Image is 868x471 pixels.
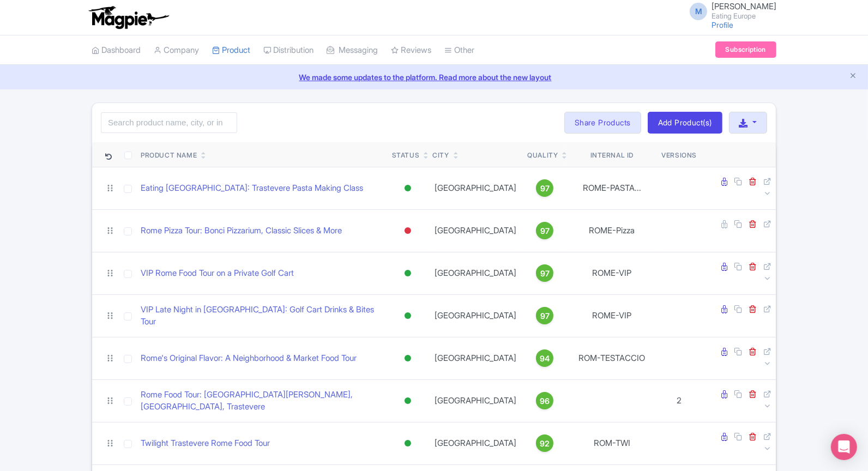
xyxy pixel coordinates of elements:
a: Rome Food Tour: [GEOGRAPHIC_DATA][PERSON_NAME], [GEOGRAPHIC_DATA], Trastevere [141,389,383,413]
a: Other [444,35,474,65]
div: Active [402,308,413,324]
img: logo-ab69f6fb50320c5b225c76a69d11143b.png [86,5,171,29]
td: ROME-PASTA... [566,167,657,209]
span: 97 [540,310,550,322]
th: Internal ID [566,142,657,167]
a: Distribution [263,35,314,65]
a: 96 [527,392,562,409]
a: Add Product(s) [648,112,722,134]
div: Active [402,393,413,409]
td: ROM-TWI [566,422,657,464]
td: [GEOGRAPHIC_DATA] [428,167,523,209]
span: [PERSON_NAME] [712,1,776,11]
input: Search product name, city, or interal id [101,112,237,133]
span: 94 [540,353,550,365]
a: Dashboard [92,35,141,65]
td: ROME-VIP [566,252,657,294]
span: 97 [540,268,550,280]
div: Quality [527,150,558,160]
th: Versions [657,142,701,167]
td: ROM-TESTACCIO [566,337,657,379]
a: We made some updates to the platform. Read more about the new layout [7,71,861,83]
a: Rome Pizza Tour: Bonci Pizzarium, Classic Slices & More [141,225,342,237]
div: Active [402,265,413,281]
a: 97 [527,222,562,239]
a: Rome's Original Flavor: A Neighborhood & Market Food Tour [141,352,357,365]
div: Active [402,351,413,366]
a: Twilight Trastevere Rome Food Tour [141,437,270,450]
td: [GEOGRAPHIC_DATA] [428,294,523,337]
div: City [432,150,449,160]
td: [GEOGRAPHIC_DATA] [428,422,523,464]
div: Inactive [402,223,413,239]
td: [GEOGRAPHIC_DATA] [428,337,523,379]
a: 94 [527,349,562,367]
a: Profile [712,20,733,29]
a: Company [154,35,199,65]
td: [GEOGRAPHIC_DATA] [428,209,523,252]
a: Reviews [391,35,431,65]
a: VIP Late Night in [GEOGRAPHIC_DATA]: Golf Cart Drinks & Bites Tour [141,304,383,328]
td: [GEOGRAPHIC_DATA] [428,252,523,294]
a: 97 [527,307,562,324]
span: M [690,3,707,20]
a: Eating [GEOGRAPHIC_DATA]: Trastevere Pasta Making Class [141,182,363,195]
a: 92 [527,434,562,452]
div: Open Intercom Messenger [831,434,857,460]
span: 96 [540,395,550,407]
a: Subscription [715,41,776,58]
span: 97 [540,183,550,195]
small: Eating Europe [712,13,776,20]
button: Close announcement [849,70,857,83]
a: 97 [527,179,562,197]
span: 2 [677,395,682,406]
td: [GEOGRAPHIC_DATA] [428,379,523,422]
div: Status [392,150,420,160]
a: Messaging [327,35,378,65]
span: 92 [540,438,550,450]
a: 97 [527,264,562,282]
a: Product [212,35,250,65]
div: Active [402,436,413,451]
td: ROME-VIP [566,294,657,337]
a: Share Products [564,112,641,134]
div: Active [402,180,413,196]
td: ROME-Pizza [566,209,657,252]
a: VIP Rome Food Tour on a Private Golf Cart [141,267,294,280]
div: Product Name [141,150,197,160]
span: 97 [540,225,550,237]
a: M [PERSON_NAME] Eating Europe [683,2,776,20]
